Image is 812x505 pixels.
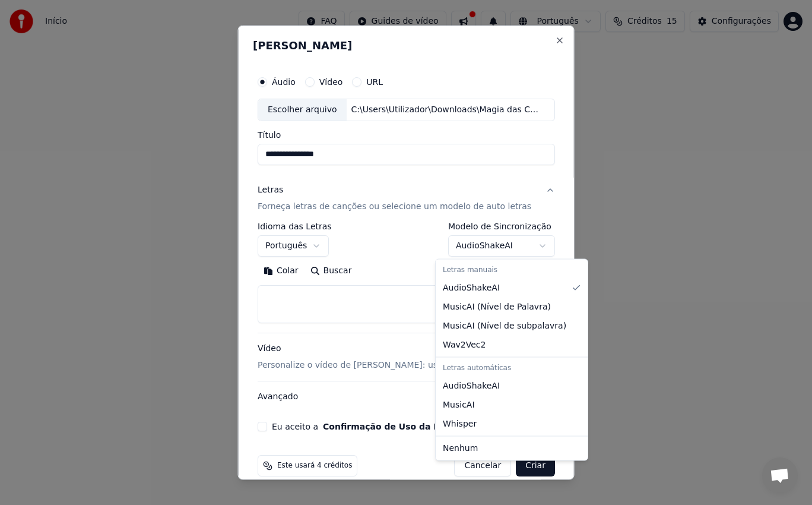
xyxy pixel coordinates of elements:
[443,320,566,332] span: MusicAI ( Nível de subpalavra )
[443,380,500,392] span: AudioShakeAI
[443,418,477,430] span: Whisper
[443,301,551,313] span: MusicAI ( Nível de Palavra )
[443,282,500,293] span: AudioShakeAI
[443,339,486,351] span: Wav2Vec2
[443,399,475,411] span: MusicAI
[438,359,585,376] div: Letras automáticas
[438,262,585,279] div: Letras manuais
[443,442,478,454] span: Nenhum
